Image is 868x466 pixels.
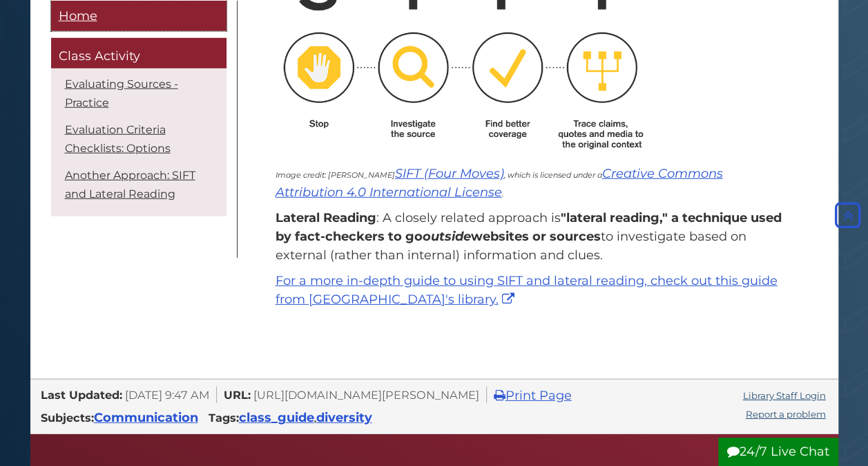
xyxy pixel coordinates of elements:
a: Evaluation Criteria Checklists: Options [65,122,171,154]
span: Home [59,8,97,23]
span: URL: [224,388,251,402]
a: Back to Top [831,208,865,223]
strong: "lateral reading," a technique used by fact-checkers to go websites [276,210,782,244]
a: Library Staff Login [743,390,826,401]
strong: or sources [532,229,601,244]
span: [URL][DOMAIN_NAME][PERSON_NAME] [253,388,479,402]
em: Image credit: [PERSON_NAME] , which is licensed under a . [276,170,723,198]
a: . [496,292,518,307]
span: , [239,414,372,424]
a: Evaluating Sources - Practice [65,77,178,109]
span: Tags: [209,411,239,425]
i: Print Page [494,389,505,402]
a: Communication [94,410,198,425]
a: Print Page [494,388,572,403]
em: outside [423,229,471,244]
span: Last Updated: [41,388,122,402]
a: Creative Commons Attribution 4.0 International License [276,166,723,200]
span: [DATE] 9:47 AM [125,388,209,402]
a: SIFT (Four Moves) [395,166,504,181]
a: class_guide [239,410,314,425]
p: : A closely related approach is to investigate based on external (rather than internal) informati... [276,209,790,265]
a: diversity [316,410,372,425]
a: Class Activity [51,38,226,68]
span: Class Activity [59,48,140,64]
a: For a more in-depth guide to using SIFT and lateral reading, check out this guide from [GEOGRAPHI... [276,273,778,307]
a: Report a problem [746,409,826,420]
a: Another Approach: SIFT and Lateral Reading [65,168,195,200]
button: 24/7 Live Chat [718,438,838,466]
strong: Lateral Reading [276,210,376,225]
span: Subjects: [41,411,94,425]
